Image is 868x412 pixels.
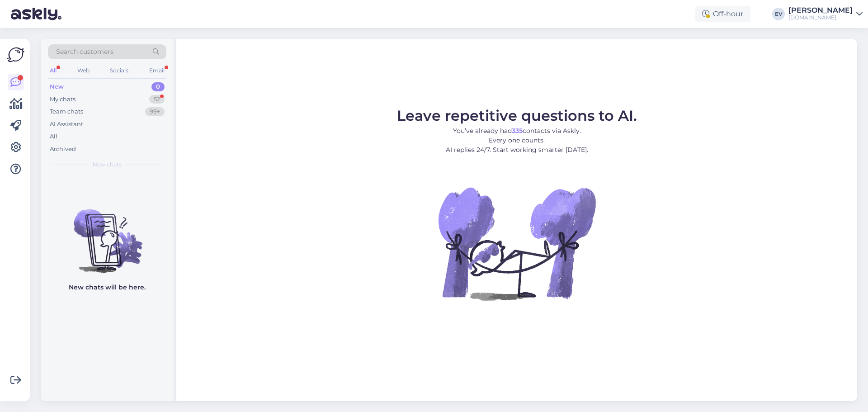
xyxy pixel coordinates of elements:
[56,47,113,57] span: Search customers
[50,107,83,116] div: Team chats
[50,82,64,91] div: New
[788,7,853,14] div: [PERSON_NAME]
[93,161,122,169] span: New chats
[772,8,785,20] div: EV
[50,95,75,104] div: My chats
[695,6,750,22] div: Off-hour
[145,107,165,116] div: 99+
[788,7,863,21] a: [PERSON_NAME][DOMAIN_NAME]
[151,82,165,91] div: 0
[50,120,83,129] div: AI Assistant
[147,65,166,76] div: Email
[149,95,165,104] div: 52
[48,65,58,76] div: All
[788,14,853,21] div: [DOMAIN_NAME]
[397,107,637,124] span: Leave repetitive questions to AI.
[50,145,76,154] div: Archived
[50,132,57,141] div: All
[108,65,130,76] div: Socials
[69,283,146,292] p: New chats will be here.
[512,127,523,135] b: 335
[7,46,24,63] img: Askly Logo
[41,193,174,275] img: No chats
[397,126,637,155] p: You’ve already had contacts via Askly. Every one counts. AI replies 24/7. Start working smarter [...
[75,65,91,76] div: Web
[435,162,598,325] img: No Chat active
